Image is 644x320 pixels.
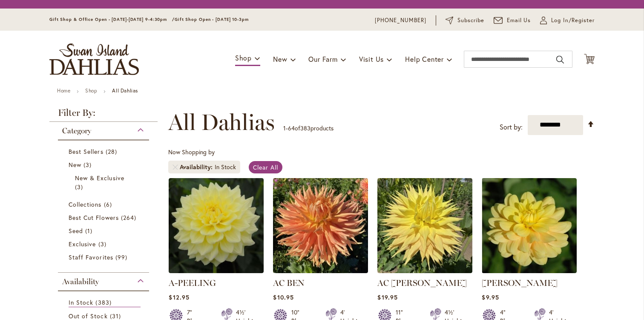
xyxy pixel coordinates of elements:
[405,55,444,63] span: Help Center
[85,226,95,235] span: 1
[69,240,96,248] span: Exclusive
[377,267,472,275] a: AC Jeri
[300,124,310,132] span: 383
[104,200,114,209] span: 6
[49,108,158,122] strong: Filter By:
[540,16,595,25] a: Log In/Register
[377,178,472,273] img: AC Jeri
[172,164,178,170] a: Remove Availability In Stock
[69,253,113,261] span: Staff Favorites
[482,178,577,273] img: AHOY MATEY
[69,147,103,156] span: Best Sellers
[253,163,278,171] span: Clear All
[273,278,305,288] a: AC BEN
[75,173,134,191] a: New &amp; Exclusive
[69,161,81,169] span: New
[375,16,426,25] a: [PHONE_NUMBER]
[115,253,129,262] span: 99
[249,161,282,173] a: Clear All
[69,200,102,208] span: Collections
[273,267,368,275] a: AC BEN
[49,43,139,75] a: store logo
[273,293,293,301] span: $10.95
[69,226,141,235] a: Seed
[69,239,141,248] a: Exclusive
[482,267,577,275] a: AHOY MATEY
[482,293,499,301] span: $9.95
[69,200,141,209] a: Collections
[273,55,287,63] span: New
[482,278,558,288] a: [PERSON_NAME]
[377,278,467,288] a: AC [PERSON_NAME]
[121,213,138,222] span: 264
[308,55,337,63] span: Our Farm
[69,160,141,169] a: New
[98,239,109,248] span: 3
[169,178,264,273] img: A-Peeling
[283,124,286,132] span: 1
[106,147,119,156] span: 28
[75,182,85,191] span: 3
[69,213,141,222] a: Best Cut Flowers
[168,110,275,135] span: All Dahlias
[273,178,368,273] img: AC BEN
[169,267,264,275] a: A-Peeling
[112,87,138,94] strong: All Dahlias
[215,163,236,171] div: In Stock
[500,119,523,135] label: Sort by:
[62,126,91,135] span: Category
[95,298,113,307] span: 383
[359,55,384,63] span: Visit Us
[69,227,83,235] span: Seed
[288,124,295,132] span: 64
[169,278,216,288] a: A-PEELING
[551,16,595,25] span: Log In/Register
[457,16,484,25] span: Subscribe
[57,87,70,94] a: Home
[168,148,215,156] span: Now Shopping by
[169,293,189,301] span: $12.95
[62,277,99,286] span: Availability
[283,121,333,135] p: - of products
[494,16,531,25] a: Email Us
[180,163,215,171] span: Availability
[69,213,119,222] span: Best Cut Flowers
[75,174,124,182] span: New & Exclusive
[507,16,531,25] span: Email Us
[85,87,97,94] a: Shop
[69,298,93,306] span: In Stock
[49,17,175,22] span: Gift Shop & Office Open - [DATE]-[DATE] 9-4:30pm /
[69,147,141,156] a: Best Sellers
[446,16,484,25] a: Subscribe
[235,53,252,62] span: Shop
[83,160,94,169] span: 3
[69,312,108,320] span: Out of Stock
[69,253,141,262] a: Staff Favorites
[377,293,397,301] span: $19.95
[175,17,249,22] span: Gift Shop Open - [DATE] 10-3pm
[69,298,141,307] a: In Stock 383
